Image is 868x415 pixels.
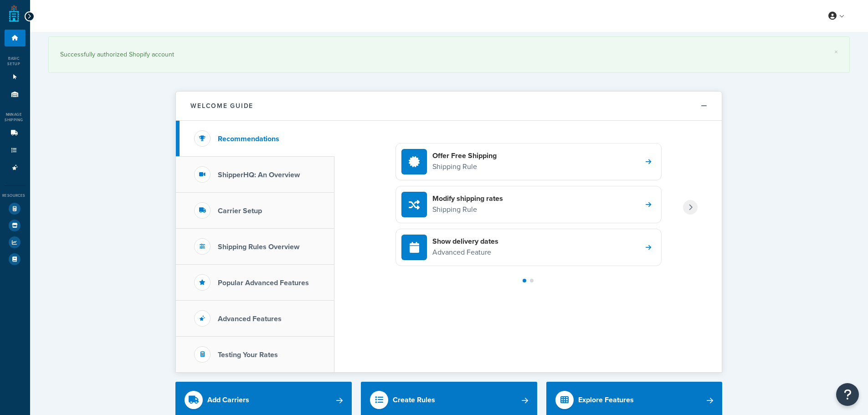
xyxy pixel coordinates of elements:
[218,135,279,143] h3: Recommendations
[218,243,299,251] h3: Shipping Rules Overview
[190,102,253,109] h2: Welcome Guide
[218,315,282,323] h3: Advanced Features
[5,200,26,217] li: Test Your Rates
[60,48,838,61] div: Successfully authorized Shopify account
[5,125,26,142] li: Carriers
[432,151,497,161] h4: Offer Free Shipping
[5,30,26,46] li: Dashboard
[218,279,309,287] h3: Popular Advanced Features
[5,69,26,86] li: Websites
[578,394,634,406] div: Explore Features
[176,92,722,121] button: Welcome Guide
[432,204,503,215] p: Shipping Rule
[393,394,435,406] div: Create Rules
[432,236,498,246] h4: Show delivery dates
[5,86,26,103] li: Origins
[836,383,859,406] button: Open Resource Center
[5,234,26,251] li: Analytics
[218,171,300,179] h3: ShipperHQ: An Overview
[5,142,26,159] li: Shipping Rules
[432,161,497,173] p: Shipping Rule
[432,246,498,258] p: Advanced Feature
[218,351,278,359] h3: Testing Your Rates
[207,394,249,406] div: Add Carriers
[5,251,26,267] li: Help Docs
[432,194,503,204] h4: Modify shipping rates
[5,217,26,234] li: Marketplace
[218,207,262,215] h3: Carrier Setup
[5,159,26,176] li: Advanced Features
[834,48,838,56] a: ×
